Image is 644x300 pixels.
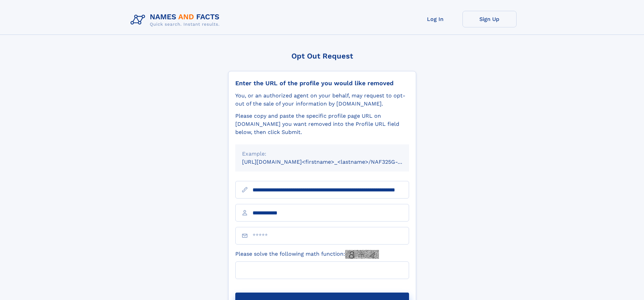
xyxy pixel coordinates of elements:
a: Log In [408,11,462,27]
a: Sign Up [462,11,517,27]
small: [URL][DOMAIN_NAME]<firstname>_<lastname>/NAF325G-xxxxxxxx [242,159,422,165]
img: Logo Names and Facts [128,11,225,29]
div: Enter the URL of the profile you would like removed [235,79,409,87]
div: Example: [242,150,402,158]
div: Please copy and paste the specific profile page URL on [DOMAIN_NAME] you want removed into the Pr... [235,112,409,136]
div: You, or an authorized agent on your behalf, may request to opt-out of the sale of your informatio... [235,92,409,108]
label: Please solve the following math function: [235,250,379,259]
div: Opt Out Request [228,52,416,60]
